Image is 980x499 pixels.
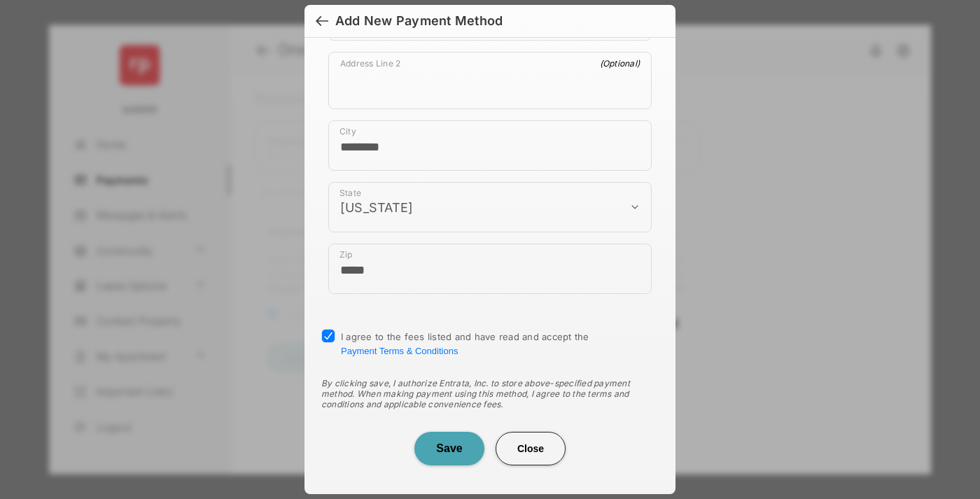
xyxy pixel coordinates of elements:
[328,120,652,171] div: payment_method_screening[postal_addresses][locality]
[341,346,458,356] button: I agree to the fees listed and have read and accept the
[328,52,652,109] div: payment_method_screening[postal_addresses][addressLine2]
[321,378,659,409] div: By clicking save, I authorize Entrata, Inc. to store above-specified payment method. When making ...
[341,331,589,356] span: I agree to the fees listed and have read and accept the
[496,432,566,465] button: Close
[335,13,503,29] div: Add New Payment Method
[414,432,484,465] button: Save
[328,182,652,232] div: payment_method_screening[postal_addresses][administrativeArea]
[328,244,652,294] div: payment_method_screening[postal_addresses][postalCode]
